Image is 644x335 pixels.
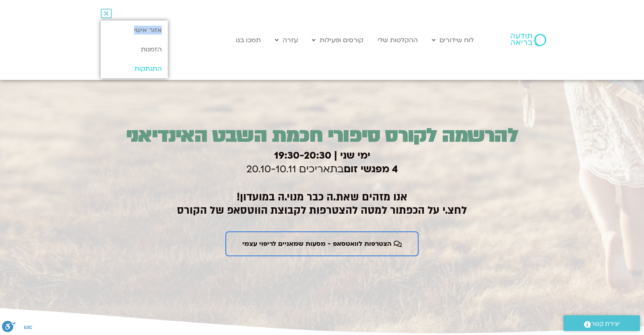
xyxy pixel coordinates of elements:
img: תודעה בריאה [511,34,546,46]
a: קורסים ופעילות [308,33,367,48]
a: יצירת קשר [563,315,640,331]
strong: 4 מפגשי זום [344,163,398,176]
h3: בתאריכים 20.10-10.11 [126,149,518,176]
b: ימי שני | 19:30-20:3 [274,149,370,162]
a: ההקלטות שלי [374,33,422,48]
a: תמכו בנו [232,33,265,48]
span: יצירת קשר [591,319,620,329]
h2: אנו מזהים שאת.ה כבר מנוי.ה במועדון! לחצ.י על הכפתור למטה להצטרפות לקבוצת הווטסאפ של הקורס [126,191,518,217]
b: 0 [325,149,331,162]
a: התנתקות [101,59,168,78]
h3: להרשמה לקורס סיפורי חכמת השבט האינדיאני [126,121,518,151]
span: הצטרפות לוואטסאפ - מסעות שמאניים לריפוי עצמי [242,240,392,247]
a: לוח שידורים [428,33,478,48]
a: הצטרפות לוואטסאפ - מסעות שמאניים לריפוי עצמי [225,231,419,256]
a: אזור אישי [101,20,168,40]
a: הזמנות [101,40,168,59]
a: עזרה [271,33,302,48]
